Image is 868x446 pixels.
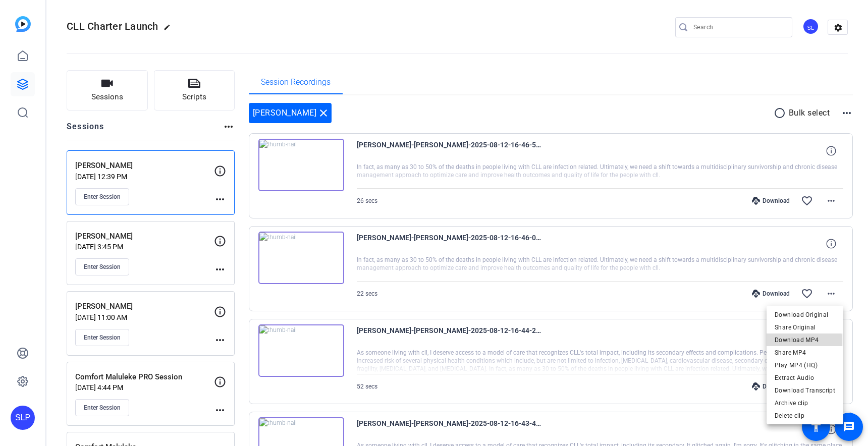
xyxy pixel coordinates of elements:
[775,309,835,321] span: Download Original
[775,321,835,333] span: Share Original
[775,384,835,397] span: Download Transcript
[775,372,835,384] span: Extract Audio
[775,397,835,409] span: Archive clip
[775,347,835,359] span: Share MP4
[775,359,835,371] span: Play MP4 (HQ)
[775,334,835,346] span: Download MP4
[775,410,835,422] span: Delete clip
